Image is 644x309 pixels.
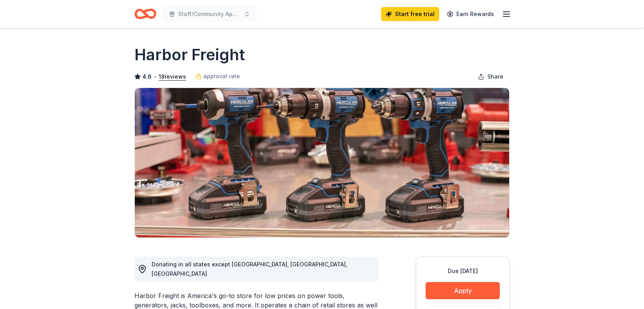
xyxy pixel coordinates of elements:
[178,9,241,19] span: Staff/Community Appreciation Event
[135,88,509,237] img: Image for Harbor Freight
[134,44,245,66] h1: Harbor Freight
[426,266,500,276] div: Due [DATE]
[426,282,500,299] button: Apply
[163,6,256,22] button: Staff/Community Appreciation Event
[203,72,240,81] span: approval rate
[487,72,503,81] span: Share
[381,7,439,21] a: Start free trial
[195,72,240,81] a: approval rate
[472,69,510,84] button: Share
[134,5,156,23] a: Home
[442,7,499,21] a: Earn Rewards
[159,72,186,81] button: 18reviews
[152,261,347,277] span: Donating in all states except [GEOGRAPHIC_DATA], [GEOGRAPHIC_DATA], [GEOGRAPHIC_DATA]
[142,72,152,81] span: 4.6
[154,74,157,80] span: •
